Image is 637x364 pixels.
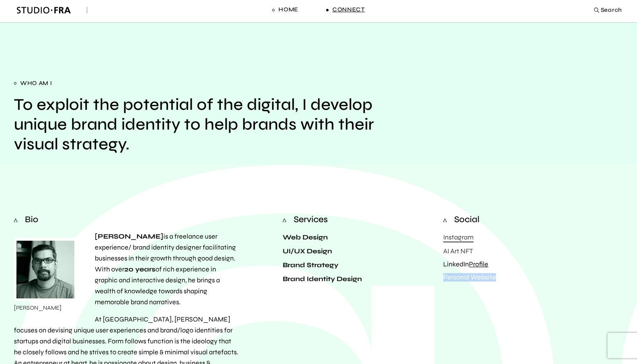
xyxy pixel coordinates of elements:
[95,232,163,240] strong: [PERSON_NAME]
[443,247,473,255] a: AI Art NFT
[294,215,328,224] span: Services
[13,215,18,225] tspan: ▵
[283,233,338,269] strong: Web Design UI/UX Design Brand Strategy
[443,215,447,225] tspan: ▵
[14,231,239,308] p: is a freelance user experience/ brand identity designer facilitating businesses in their growth t...
[443,233,474,242] a: Instagram
[443,273,496,281] a: Personal Website
[443,260,488,268] a: LinkedInProfile
[278,5,298,14] span: Home
[124,265,155,273] strong: 20 years
[469,260,488,268] span: Profile
[14,95,382,154] h2: To exploit the potential of the digital, I develop unique brand identity to help brands with thei...
[332,5,365,14] span: Connect
[25,215,38,224] span: Bio
[14,78,382,89] span: Who am I
[283,275,362,283] strong: Brand Identity Design
[601,3,622,16] span: Search
[283,215,287,225] tspan: ▵
[14,305,81,311] p: [PERSON_NAME]
[454,215,479,224] span: Social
